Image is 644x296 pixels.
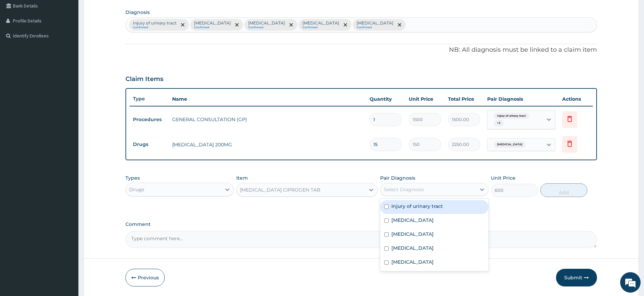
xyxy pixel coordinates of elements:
[248,26,285,29] small: Confirmed
[248,20,285,26] p: [MEDICAL_DATA]
[234,22,240,28] span: remove selection option
[396,22,403,28] span: remove selection option
[125,76,163,83] h3: Claim Items
[240,186,320,193] div: [MEDICAL_DATA] CIPROGEN TAB
[40,86,94,154] span: We're online!
[494,113,529,119] span: Injury of urinary tract
[357,26,393,29] small: Confirmed
[129,186,144,193] div: Drugs
[169,113,366,126] td: GENERAL CONSULTATION (GP)
[180,22,186,28] span: remove selection option
[236,175,248,181] label: Item
[194,26,231,29] small: Confirmed
[169,138,366,151] td: [MEDICAL_DATA] 200MG
[342,22,348,28] span: remove selection option
[484,92,559,106] th: Pair Diagnosis
[380,175,415,181] label: Pair Diagnosis
[302,26,339,29] small: Confirmed
[445,92,484,106] th: Total Price
[125,175,140,181] label: Types
[35,38,115,47] div: Chat with us now
[405,92,445,106] th: Unit Price
[125,269,165,286] button: Previous
[130,113,169,126] td: Procedures
[133,26,177,29] small: Confirmed
[391,217,434,224] label: [MEDICAL_DATA]
[391,231,434,237] label: [MEDICAL_DATA]
[391,245,434,251] label: [MEDICAL_DATA]
[288,22,294,28] span: remove selection option
[125,9,150,16] label: Diagnosis
[556,269,597,286] button: Submit
[559,92,593,106] th: Actions
[302,20,339,26] p: [MEDICAL_DATA]
[366,92,405,106] th: Quantity
[125,221,597,227] label: Comment
[112,3,128,20] div: Minimize live chat window
[391,203,443,210] label: Injury of urinary tract
[384,186,424,193] div: Select Diagnosis
[357,20,393,26] p: [MEDICAL_DATA]
[130,138,169,151] td: Drugs
[540,183,587,197] button: Add
[391,259,434,265] label: [MEDICAL_DATA]
[491,175,515,181] label: Unit Price
[130,93,169,105] th: Type
[494,120,504,127] span: + 3
[13,34,28,51] img: d_794563401_company_1708531726252_794563401
[494,141,526,148] span: [MEDICAL_DATA]
[3,186,130,210] textarea: Type your message and hit 'Enter'
[194,20,231,26] p: [MEDICAL_DATA]
[133,20,177,26] p: Injury of urinary tract
[169,92,366,106] th: Name
[125,46,597,54] p: NB: All diagnosis must be linked to a claim item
